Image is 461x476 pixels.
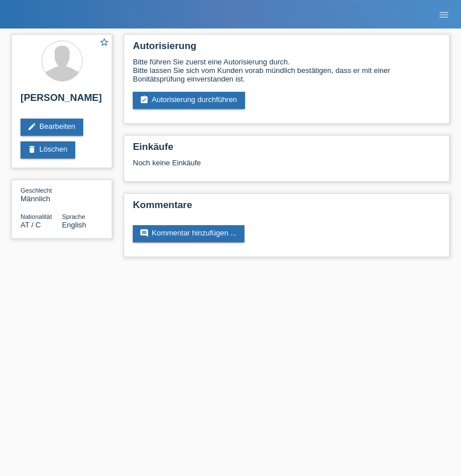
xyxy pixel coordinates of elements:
[27,145,36,154] i: delete
[140,95,149,104] i: assignment_turned_in
[140,229,149,238] i: comment
[133,58,440,83] div: Bitte führen Sie zuerst eine Autorisierung durch. Bitte lassen Sie sich vom Kunden vorab mündlich...
[133,40,440,58] h2: Autorisierung
[62,221,87,229] span: English
[133,225,244,242] a: commentKommentar hinzufügen ...
[21,187,52,194] span: Geschlecht
[62,213,85,220] span: Sprache
[438,9,450,21] i: menu
[133,158,440,176] div: Noch keine Einkäufe
[21,213,52,220] span: Nationalität
[21,92,103,109] h2: [PERSON_NAME]
[133,141,440,158] h2: Einkäufe
[433,11,455,18] a: menu
[21,141,75,158] a: deleteLöschen
[21,119,83,136] a: editBearbeiten
[133,200,440,217] h2: Kommentare
[21,186,62,203] div: Männlich
[99,37,109,47] i: star_border
[99,37,109,49] a: star_border
[21,221,41,229] span: Österreich / C / 01.10.2019
[133,92,245,109] a: assignment_turned_inAutorisierung durchführen
[27,122,36,131] i: edit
